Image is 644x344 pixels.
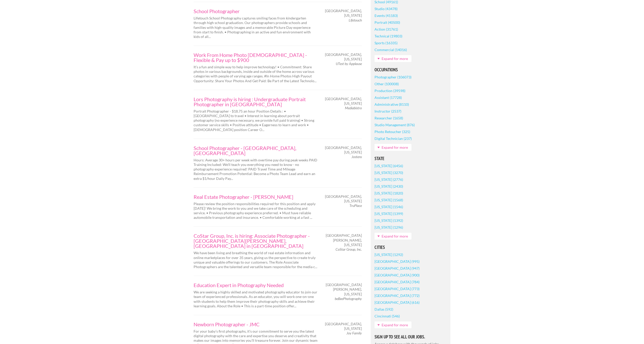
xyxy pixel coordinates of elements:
a: [US_STATE] (1820) [375,190,403,197]
span: [GEOGRAPHIC_DATA][PERSON_NAME], [US_STATE] [326,283,362,296]
em: beBeePhotography [335,296,362,301]
em: Jostens [351,155,362,159]
a: Expand for more [375,321,411,328]
a: Production (39598) [375,87,405,94]
a: [US_STATE] (1296) [375,224,403,231]
a: [US_STATE] (2776) [375,176,403,183]
em: Lifetouch [349,18,362,22]
a: Instructor (2537) [375,108,401,115]
span: [GEOGRAPHIC_DATA], [US_STATE] [325,97,362,106]
a: Lors Photography is hiring : Undergraduate Portrait Photographer in [GEOGRAPHIC_DATA] [194,97,318,107]
h5: Occupations [375,68,447,72]
a: Expand for more [375,233,411,240]
a: [GEOGRAPHIC_DATA] (947) [375,265,420,272]
a: [US_STATE] (1568) [375,197,403,203]
a: [US_STATE] (6456) [375,162,403,169]
a: Photographer (106073) [375,74,411,80]
span: [GEOGRAPHIC_DATA], [US_STATE] [325,52,362,61]
a: [GEOGRAPHIC_DATA] (995) [375,258,420,265]
a: [US_STATE] (2430) [375,183,403,190]
a: School Photographer [194,9,318,14]
em: Mediabistro [345,106,362,110]
span: [GEOGRAPHIC_DATA], [US_STATE] [325,9,362,18]
em: TruPlace [349,203,362,208]
a: School Photographer - [GEOGRAPHIC_DATA], [GEOGRAPHIC_DATA] [194,145,318,156]
a: Portrait (40500) [375,19,400,26]
a: Work From Home Photo [DEMOGRAPHIC_DATA] - Flexible & Pay up to $900 [194,52,318,62]
p: Portrait Photographer - $18.75 an hour Position Details : • [GEOGRAPHIC_DATA] to travel • Interes... [194,109,318,132]
a: Studio (43478) [375,5,398,12]
a: Researcher (1658) [375,115,403,121]
a: Sports (16335) [375,39,398,46]
span: [GEOGRAPHIC_DATA], [US_STATE] [325,145,362,155]
a: [US_STATE] (1292) [375,251,403,258]
p: It’s a fun and simple way to help improve technology! • Commitment: Share photos in various backg... [194,65,318,83]
a: Studio Management (876) [375,121,415,128]
p: Lifetouch School Photography captures smiling faces from kindergarten through high school graduat... [194,16,318,39]
p: We have been living and breathing the world of real estate information and online marketplaces fo... [194,251,318,269]
a: Expand for more [375,144,411,151]
span: [GEOGRAPHIC_DATA], [US_STATE] [325,194,362,203]
a: Other (100008) [375,80,399,87]
a: Newborn Photographer - JMC [194,322,318,327]
a: Commercial (14016) [375,46,407,53]
a: Dallas (592) [375,306,393,313]
a: Digital Technician (237) [375,135,412,142]
a: [US_STATE] (1546) [375,203,403,210]
h5: Sign Up to See All Our Jobs. [375,335,447,339]
a: CoStar Group, Inc. is hiring: Associate Photographer - [GEOGRAPHIC_DATA][PERSON_NAME], [GEOGRAPHI... [194,233,318,248]
a: Assistant (17728) [375,94,402,101]
a: Technical (19803) [375,33,402,39]
em: UTest by Applause [336,61,362,66]
p: Hours: Average 30+ hours per week with overtime pay during peak weeks PAID Training Included: We'... [194,158,318,181]
a: [US_STATE] (1399) [375,210,403,217]
a: Expand for more [375,55,411,62]
a: Photo Retoucher (325) [375,128,410,135]
a: [GEOGRAPHIC_DATA] (784) [375,278,420,285]
span: [GEOGRAPHIC_DATA], [US_STATE] [325,322,362,331]
a: Administrative (8110) [375,101,409,108]
a: Cincinnati (546) [375,313,400,319]
a: [US_STATE] (1392) [375,217,403,224]
em: Joy Family [346,331,362,335]
h5: Cities [375,245,447,250]
p: We are seeking a highly skilled and motivated photography educator to join our team of experience... [194,290,318,308]
a: [GEOGRAPHIC_DATA] (616) [375,299,420,306]
a: Education Expert in Photography Needed [194,283,318,288]
a: [GEOGRAPHIC_DATA] (900) [375,272,420,278]
a: [GEOGRAPHIC_DATA] (773) [375,285,420,292]
a: Events (41183) [375,12,398,19]
a: Action (31761) [375,26,398,33]
em: CoStar Group, Inc. [336,247,362,251]
a: [US_STATE] (3270) [375,169,403,176]
h5: State [375,156,447,161]
a: Real Estate Photographer - [PERSON_NAME] [194,194,318,199]
a: [GEOGRAPHIC_DATA] (772) [375,292,420,299]
span: [GEOGRAPHIC_DATA][PERSON_NAME], [US_STATE] [326,233,362,247]
p: Please review the position responsibilities required for this position and apply [DATE]! We bring... [194,202,318,220]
